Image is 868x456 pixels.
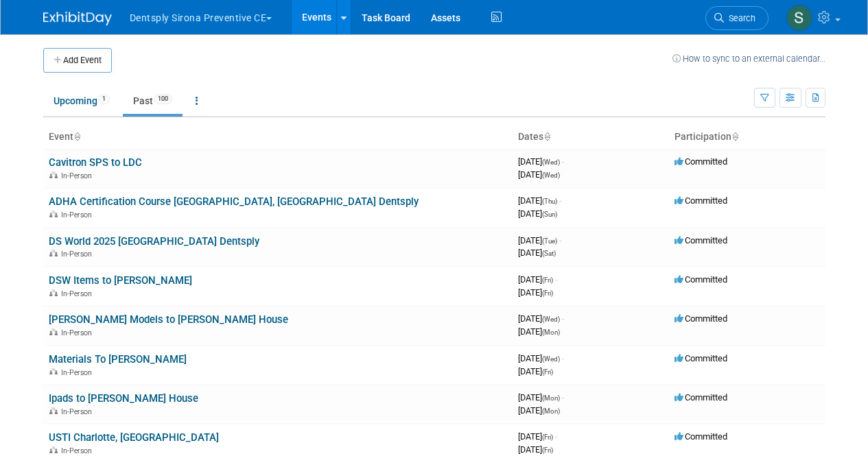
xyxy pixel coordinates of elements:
[675,431,727,442] span: Committed
[49,195,419,208] a: ADHA Certification Course [GEOGRAPHIC_DATA], [GEOGRAPHIC_DATA] Dentsply
[559,195,561,206] span: -
[675,195,727,206] span: Committed
[542,394,560,402] span: (Mon)
[43,12,112,25] img: ExhibitDay
[518,366,553,376] span: [DATE]
[542,328,560,336] span: (Mon)
[61,368,96,377] span: In-Person
[154,94,172,104] span: 100
[542,276,553,284] span: (Fri)
[518,248,556,258] span: [DATE]
[61,407,96,416] span: In-Person
[562,156,564,167] span: -
[98,94,110,104] span: 1
[542,171,560,179] span: (Wed)
[49,353,187,365] a: Materials To [PERSON_NAME]
[542,407,560,415] span: (Mon)
[675,353,727,363] span: Committed
[786,5,812,31] img: Samantha Meyers
[518,195,561,206] span: [DATE]
[49,171,58,178] img: In-Person Event
[542,289,553,297] span: (Fri)
[542,237,557,245] span: (Tue)
[49,446,58,453] img: In-Person Event
[43,88,120,114] a: Upcoming1
[675,156,727,167] span: Committed
[73,131,80,142] a: Sort by Event Name
[49,235,259,248] a: DS World 2025 [GEOGRAPHIC_DATA] Dentsply
[61,328,96,337] span: In-Person
[518,274,557,285] span: [DATE]
[123,88,183,114] a: Past100
[669,125,825,149] th: Participation
[672,53,825,64] a: How to sync to an external calendar...
[675,274,727,285] span: Committed
[542,368,553,376] span: (Fri)
[518,431,557,442] span: [DATE]
[518,235,561,245] span: [DATE]
[705,6,769,30] a: Search
[542,197,557,205] span: (Thu)
[49,328,58,335] img: In-Person Event
[518,326,560,337] span: [DATE]
[562,313,564,324] span: -
[675,392,727,403] span: Committed
[518,444,553,455] span: [DATE]
[61,446,96,455] span: In-Person
[49,289,58,296] img: In-Person Event
[542,446,553,454] span: (Fri)
[518,156,564,167] span: [DATE]
[518,392,564,403] span: [DATE]
[559,235,561,245] span: -
[518,208,557,219] span: [DATE]
[543,131,550,142] a: Sort by Start Date
[542,355,560,363] span: (Wed)
[731,131,738,142] a: Sort by Participation Type
[675,313,727,324] span: Committed
[555,431,557,442] span: -
[562,353,564,363] span: -
[724,13,755,23] span: Search
[562,392,564,403] span: -
[49,156,142,169] a: Cavitron SPS to LDC
[518,169,560,180] span: [DATE]
[542,158,560,166] span: (Wed)
[43,125,513,149] th: Event
[555,274,557,285] span: -
[49,368,58,375] img: In-Person Event
[49,407,58,414] img: In-Person Event
[61,211,96,219] span: In-Person
[49,313,288,326] a: [PERSON_NAME] Models to [PERSON_NAME] House
[513,125,669,149] th: Dates
[542,211,557,218] span: (Sun)
[542,433,553,441] span: (Fri)
[49,431,219,444] a: USTI Charlotte, [GEOGRAPHIC_DATA]
[518,353,564,363] span: [DATE]
[49,211,58,217] img: In-Person Event
[518,405,560,416] span: [DATE]
[61,289,96,298] span: In-Person
[518,313,564,324] span: [DATE]
[49,250,58,256] img: In-Person Event
[49,392,198,405] a: Ipads to [PERSON_NAME] House
[61,171,96,180] span: In-Person
[675,235,727,245] span: Committed
[61,250,96,259] span: In-Person
[43,48,112,73] button: Add Event
[49,274,192,287] a: DSW Items to [PERSON_NAME]
[542,250,556,257] span: (Sat)
[518,287,553,298] span: [DATE]
[542,315,560,323] span: (Wed)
